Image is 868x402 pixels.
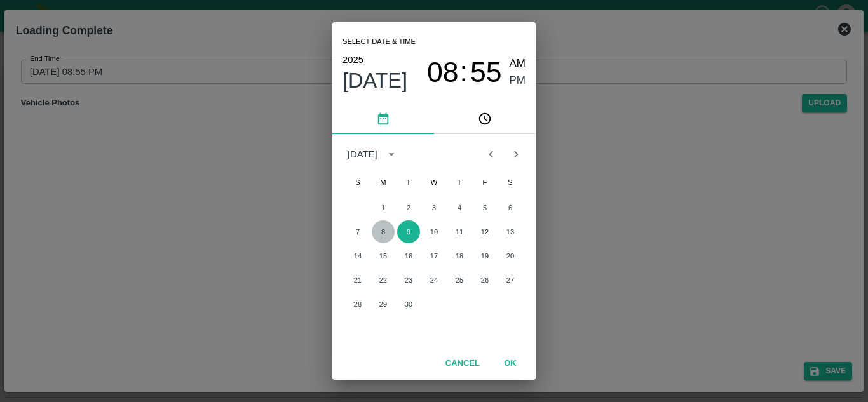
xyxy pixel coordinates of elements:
[372,170,395,195] span: Monday
[346,220,369,243] button: 7
[448,245,471,267] button: 18
[348,147,377,161] div: [DATE]
[372,293,395,316] button: 29
[427,55,459,89] button: 08
[473,196,496,219] button: 5
[372,196,395,219] button: 1
[423,220,445,243] button: 10
[397,220,420,243] button: 9
[460,55,468,89] span: :
[423,245,445,267] button: 17
[427,56,459,89] span: 08
[372,245,395,267] button: 15
[510,72,526,90] button: PM
[470,56,502,89] span: 55
[346,245,369,267] button: 14
[397,245,420,267] button: 16
[397,196,420,219] button: 2
[332,104,434,134] button: pick date
[346,170,369,195] span: Sunday
[473,269,496,291] button: 26
[397,293,420,316] button: 30
[440,352,485,375] button: Cancel
[342,68,407,93] button: [DATE]
[434,104,536,134] button: pick time
[448,220,471,243] button: 11
[510,55,526,72] button: AM
[499,245,522,267] button: 20
[448,269,471,291] button: 25
[479,142,503,166] button: Previous month
[381,144,402,164] button: calendar view is open, switch to year view
[499,220,522,243] button: 13
[499,170,522,195] span: Saturday
[473,220,496,243] button: 12
[346,293,369,316] button: 28
[490,352,531,375] button: OK
[473,245,496,267] button: 19
[499,196,522,219] button: 6
[397,170,420,195] span: Tuesday
[372,220,395,243] button: 8
[448,170,471,195] span: Thursday
[372,269,395,291] button: 22
[342,32,416,51] span: Select date & time
[423,269,445,291] button: 24
[346,269,369,291] button: 21
[470,55,502,89] button: 55
[473,170,496,195] span: Friday
[423,170,445,195] span: Wednesday
[448,196,471,219] button: 4
[397,269,420,291] button: 23
[504,142,528,166] button: Next month
[423,196,445,219] button: 3
[499,269,522,291] button: 27
[342,51,363,68] button: 2025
